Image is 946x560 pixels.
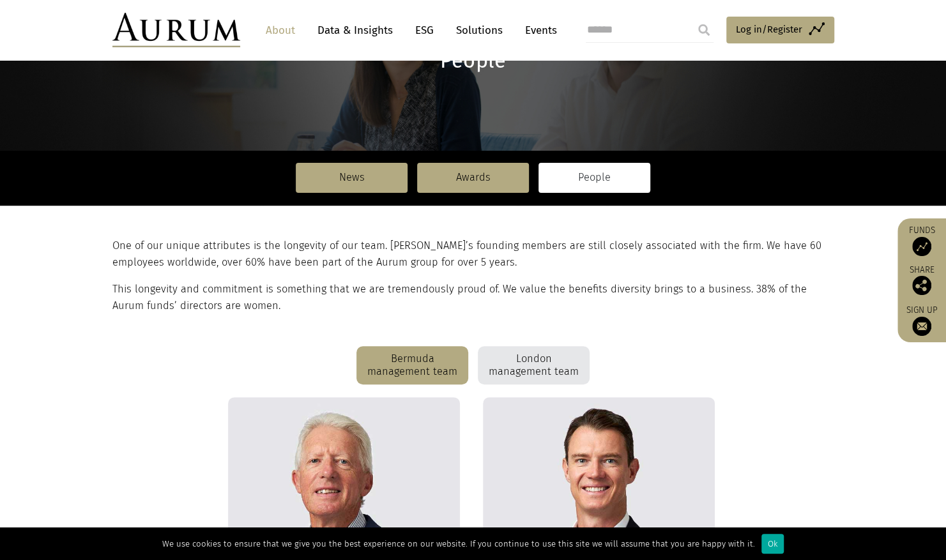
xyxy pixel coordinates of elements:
input: Submit [691,17,717,43]
a: Data & Insights [311,19,399,42]
div: Share [904,266,940,295]
a: About [259,19,301,42]
img: Aurum [112,13,240,47]
a: News [296,163,408,192]
span: Log in/Register [736,22,802,37]
div: Ok [761,534,784,554]
div: Bermuda management team [356,346,468,384]
a: Log in/Register [726,17,834,43]
a: Events [519,19,557,42]
a: Awards [417,163,529,192]
a: People [538,163,650,192]
a: Solutions [450,19,509,42]
p: One of our unique attributes is the longevity of our team. [PERSON_NAME]’s founding members are s... [112,238,831,271]
div: London management team [478,346,590,384]
a: Sign up [904,305,940,336]
a: Funds [904,225,940,256]
p: This longevity and commitment is something that we are tremendously proud of. We value the benefi... [112,281,831,315]
img: Sign up to our newsletter [912,317,931,336]
img: Share this post [912,276,931,295]
h1: People [112,49,834,73]
a: ESG [409,19,440,42]
img: Access Funds [912,237,931,256]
